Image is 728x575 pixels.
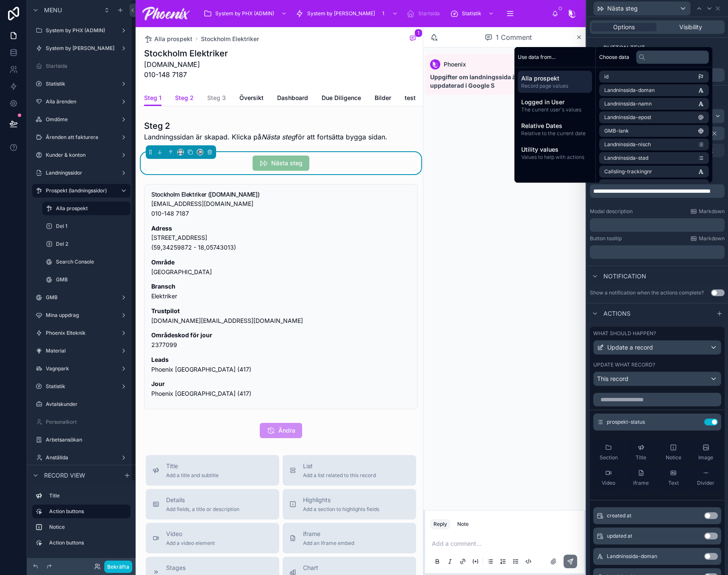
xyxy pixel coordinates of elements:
[414,29,422,37] span: 1
[46,347,117,354] label: Material
[521,122,589,130] span: Relative Dates
[142,7,190,20] img: App logo
[32,433,131,447] a: Arbetsansökan
[430,519,450,529] button: Reply
[293,6,402,21] a: System by [PERSON_NAME]1
[32,326,131,340] a: Phoenix Elteknik
[658,466,689,490] button: Text
[32,42,131,55] a: System by [PERSON_NAME]
[521,130,589,137] span: Relative to the current date
[303,472,376,479] span: Add a list related to this record
[32,113,131,126] a: Omdöme
[444,60,466,69] span: Phoenix
[375,90,391,107] a: Bilder
[603,44,645,52] span: Button text
[593,441,624,464] button: Section
[303,564,367,572] span: Chart
[104,561,132,573] button: Bekräfta
[146,455,279,486] button: TitleAdd a title and subtitle
[32,166,131,180] a: Landningssidor
[283,489,416,519] button: HighlightsAdd a section to highlights fields
[408,34,418,44] button: 1
[144,47,228,59] h1: Stockholm Elektriker
[698,454,713,461] span: Image
[597,375,628,383] span: This record
[32,95,131,108] a: Alla ärenden
[303,530,354,538] span: iframe
[166,564,217,572] span: Stages
[46,454,117,461] label: Anställda
[46,436,129,443] label: Arbetsansökan
[521,74,589,83] span: Alla prospekt
[144,59,228,80] p: [DOMAIN_NAME] 010-148 7187
[56,205,125,212] label: Alla prospekt
[46,294,117,301] label: GMB
[197,4,552,23] div: scrollable content
[658,441,689,464] button: Notice
[607,533,632,539] span: updated at
[166,540,215,547] span: Add a video element
[56,258,129,265] label: Search Console
[49,508,124,515] label: Action buttons
[239,90,264,107] a: Översikt
[447,6,498,21] a: Statistik
[56,241,129,247] label: Del 2
[201,35,259,43] span: Stockholm Elektriker
[277,90,308,107] a: Dashboard
[590,184,725,198] div: scrollable content
[201,6,291,21] a: System by PHX (ADMIN)
[46,330,117,336] label: Phoenix Elteknik
[46,419,129,425] label: Personalkort
[690,235,725,242] a: Markdown
[46,312,117,319] label: Mina uppdrag
[404,6,446,21] a: Startsida
[46,169,117,176] label: Landningssidor
[32,77,131,91] a: Statistik
[146,489,279,519] button: DetailsAdd fields, a title or description
[283,455,416,486] button: ListAdd a list related to this record
[590,245,725,259] div: scrollable content
[166,530,215,538] span: Video
[607,512,631,519] span: created at
[42,237,131,251] a: Del 2
[636,454,646,461] span: Title
[207,94,226,102] span: Steg 3
[46,383,117,390] label: Statistik
[42,219,131,233] a: Del 1
[378,8,389,19] div: 1
[599,54,629,61] span: Choose data
[32,344,131,358] a: Material
[46,152,117,158] label: Kunder & konton
[303,506,379,513] span: Add a section to highlights fields
[166,462,219,470] span: Title
[633,480,649,486] span: iframe
[46,134,117,141] label: Ärenden att fakturera
[590,208,633,215] label: Modal description
[42,273,131,286] a: GMB
[590,218,725,232] div: scrollable content
[32,24,131,37] a: System by PHX (ADMIN)
[600,454,618,461] span: Section
[607,343,653,352] span: Update a record
[691,441,722,464] button: Image
[613,23,635,31] span: Options
[593,372,721,386] button: This record
[690,208,725,215] a: Markdown
[430,73,549,89] strong: Uppgifter om landningssida ändrade och uppdaterad i Google S
[496,32,532,42] span: 1 Comment
[32,451,131,464] a: Anställda
[175,90,194,107] a: Steg 2
[42,202,131,215] a: Alla prospekt
[518,54,556,61] span: Use data from...
[303,540,354,547] span: Add an iframe embed
[307,10,375,17] span: System by [PERSON_NAME]
[56,223,129,230] label: Del 1
[154,35,192,43] span: Alla prospekt
[175,94,194,102] span: Steg 2
[46,81,117,87] label: Statistik
[590,235,622,242] label: Button tooltip
[49,539,127,546] label: Action buttons
[215,10,274,17] span: System by PHX (ADMIN)
[166,506,239,513] span: Add fields, a title or description
[32,131,131,144] a: Ärenden att fakturera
